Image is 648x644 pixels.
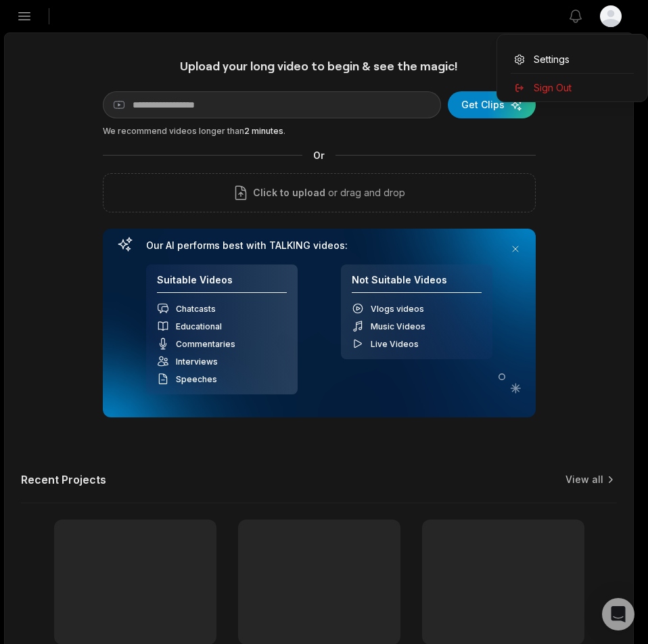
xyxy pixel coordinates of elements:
[371,304,424,314] span: Vlogs videos
[371,339,419,349] span: Live Videos
[103,58,536,74] h1: Upload your long video to begin & see the magic!
[21,473,106,486] h2: Recent Projects
[534,52,570,66] span: Settings
[146,239,492,252] h3: Our AI performs best with TALKING videos:
[602,598,634,630] div: Open Intercom Messenger
[157,274,287,294] h4: Suitable Videos
[176,321,222,331] span: Educational
[176,374,217,384] span: Speeches
[534,80,572,95] span: Sign Out
[253,185,325,201] span: Click to upload
[103,125,536,137] div: We recommend videos longer than .
[371,321,425,331] span: Music Videos
[325,185,405,201] p: or drag and drop
[176,304,216,314] span: Chatcasts
[352,274,482,294] h4: Not Suitable Videos
[176,339,235,349] span: Commentaries
[565,473,603,486] a: View all
[244,126,283,136] span: 2 minutes
[302,148,335,162] span: Or
[176,356,218,367] span: Interviews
